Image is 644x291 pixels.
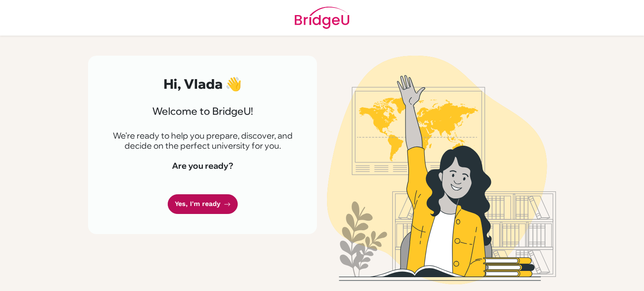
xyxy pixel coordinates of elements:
h4: Are you ready? [108,161,297,171]
h2: Hi, Vlada 👋 [108,76,297,92]
p: We're ready to help you prepare, discover, and decide on the perfect university for you. [108,131,297,151]
a: Yes, I'm ready [168,194,238,214]
h3: Welcome to BridgeU! [108,105,297,117]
